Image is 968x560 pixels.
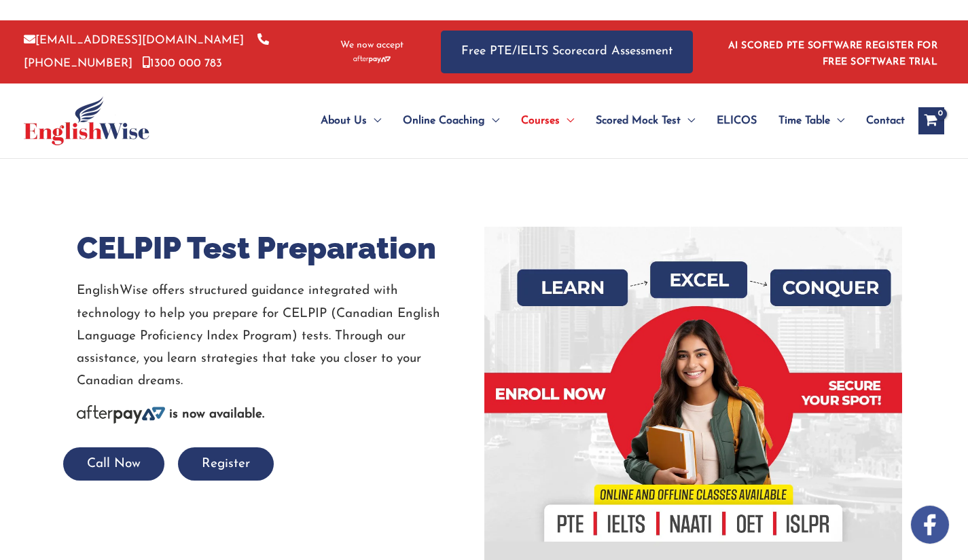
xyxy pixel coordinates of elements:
a: CoursesMenu Toggle [510,97,585,145]
a: [PHONE_NUMBER] [24,35,269,69]
span: Courses [521,97,560,145]
span: Menu Toggle [681,97,695,145]
span: Contact [866,97,905,145]
a: 1300 000 783 [143,58,222,69]
span: About Us [321,97,367,145]
span: Online Coaching [403,97,485,145]
img: Afterpay-Logo [77,405,165,424]
span: Menu Toggle [560,97,574,145]
img: Afterpay-Logo [353,56,391,63]
span: Time Table [778,97,830,145]
span: We now accept [340,39,404,52]
a: Register [178,458,274,470]
button: Call Now [63,447,164,481]
a: About UsMenu Toggle [310,97,392,145]
a: ELICOS [706,97,768,145]
a: Contact [855,97,905,145]
span: Menu Toggle [367,97,381,145]
a: Time TableMenu Toggle [768,97,855,145]
aside: Header Widget 1 [720,30,944,74]
span: Menu Toggle [485,97,499,145]
span: ELICOS [717,97,757,145]
span: Menu Toggle [830,97,844,145]
h1: CELPIP Test Preparation [77,227,474,269]
a: Scored Mock TestMenu Toggle [585,97,706,145]
a: AI SCORED PTE SOFTWARE REGISTER FOR FREE SOFTWARE TRIAL [728,41,938,67]
span: Scored Mock Test [596,97,681,145]
a: Call Now [63,458,164,470]
a: View Shopping Cart, empty [918,107,944,134]
p: EnglishWise offers structured guidance integrated with technology to help you prepare for CELPIP ... [77,280,474,392]
img: cropped-ew-logo [24,96,149,145]
img: white-facebook.png [911,506,949,544]
a: Online CoachingMenu Toggle [392,97,510,145]
a: Free PTE/IELTS Scorecard Assessment [441,31,693,73]
nav: Site Navigation: Main Menu [288,97,905,145]
b: is now available. [169,408,264,421]
a: [EMAIL_ADDRESS][DOMAIN_NAME] [24,35,244,46]
button: Register [178,447,274,481]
